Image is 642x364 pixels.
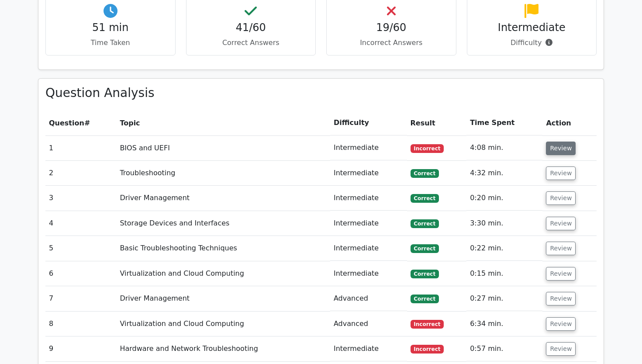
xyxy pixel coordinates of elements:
p: Difficulty [474,38,590,48]
h4: 51 min [53,21,168,34]
th: Difficulty [330,111,407,135]
td: 1 [45,135,116,160]
td: Intermediate [330,211,407,236]
td: 6 [45,261,116,286]
td: Intermediate [330,135,407,160]
span: Correct [411,169,439,178]
td: Intermediate [330,161,407,186]
td: 0:22 min. [466,236,542,261]
span: Correct [411,270,439,278]
td: Intermediate [330,186,407,211]
td: 4 [45,211,116,236]
button: Review [546,267,576,281]
th: Topic [116,111,330,135]
td: 4:32 min. [466,161,542,186]
span: Correct [411,194,439,203]
td: 0:57 min. [466,336,542,361]
h4: Intermediate [474,21,590,34]
td: 0:27 min. [466,286,542,311]
td: Virtualization and Cloud Computing [116,261,330,286]
button: Review [546,242,576,255]
td: Intermediate [330,261,407,286]
td: Virtualization and Cloud Computing [116,312,330,336]
p: Incorrect Answers [334,38,449,48]
td: Troubleshooting [116,161,330,186]
td: 2 [45,161,116,186]
span: Incorrect [411,320,444,329]
p: Time Taken [53,38,168,48]
td: 3 [45,186,116,211]
td: Hardware and Network Troubleshooting [116,336,330,361]
button: Review [546,342,576,356]
td: Driver Management [116,186,330,211]
h4: 19/60 [334,21,449,34]
span: Question [49,119,84,127]
td: 4:08 min. [466,135,542,160]
button: Review [546,191,576,205]
td: Intermediate [330,236,407,261]
td: Basic Troubleshooting Techniques [116,236,330,261]
td: Driver Management [116,286,330,311]
p: Correct Answers [193,38,309,48]
span: Correct [411,244,439,253]
button: Review [546,317,576,331]
button: Review [546,166,576,180]
td: Advanced [330,286,407,311]
td: BIOS and UEFI [116,135,330,160]
td: 8 [45,312,116,336]
h3: Question Analysis [45,86,597,101]
span: Incorrect [411,345,444,354]
td: 7 [45,286,116,311]
button: Review [546,142,576,155]
button: Review [546,217,576,230]
td: 5 [45,236,116,261]
th: # [45,111,116,135]
h4: 41/60 [193,21,309,34]
th: Time Spent [466,111,542,135]
td: 0:20 min. [466,186,542,211]
td: Intermediate [330,336,407,361]
th: Action [542,111,597,135]
td: 6:34 min. [466,312,542,336]
span: Incorrect [411,144,444,153]
td: Advanced [330,312,407,336]
span: Correct [411,295,439,303]
td: Storage Devices and Interfaces [116,211,330,236]
button: Review [546,292,576,305]
th: Result [407,111,467,135]
span: Correct [411,219,439,228]
td: 0:15 min. [466,261,542,286]
td: 3:30 min. [466,211,542,236]
td: 9 [45,336,116,361]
